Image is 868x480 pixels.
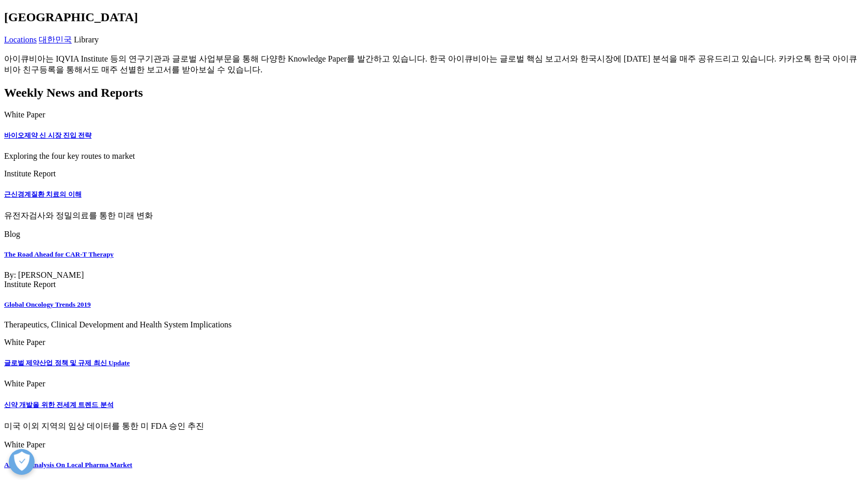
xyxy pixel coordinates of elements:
h2: Weekly News and Reports [4,86,864,100]
a: Locations [4,35,37,44]
a: Alliance Analysis On Local Pharma Market [4,461,132,469]
div: White Paper [4,338,864,347]
div: By: [PERSON_NAME] [4,271,864,280]
span: Library [74,35,99,44]
p: Exploring the four key routes to market [4,152,864,161]
a: Global Oncology Trends 2019 [4,301,91,308]
a: The Road Ahead for CAR-T Therapy [4,250,114,258]
div: Institute Report [4,169,864,178]
div: Blog [4,230,864,239]
p: 아이큐비아는 IQVIA Institute 등의 연구기관과 글로벌 사업부문을 통해 다양한 Knowledge Paper를 발간하고 있습니다. 한국 아이큐비아는 글로벌 핵심 보고서... [4,54,864,76]
div: White Paper [4,110,864,119]
div: Institute Report [4,280,864,289]
button: 개방형 기본 설정 [9,449,35,475]
div: White Paper [4,379,864,388]
p: 미국 이외 지역의 임상 데이터를 통한 미 FDA 승인 추진 [4,421,864,432]
a: 신약 개발을 위한 전세계 트렌드 분석 [4,401,114,409]
h2: [GEOGRAPHIC_DATA] [4,10,864,24]
a: 대한민국 [39,35,72,44]
p: Therapeutics, Clinical Development and Health System Implications [4,320,864,329]
p: 유전자검사와 정밀의료를 통한 미래 변화 [4,211,864,221]
a: 근신경계질환 치료의 이해 [4,190,82,198]
div: White Paper [4,440,864,449]
a: 바이오제약 신 시장 진입 전략 [4,131,91,139]
a: 글로벌 제약산업 정책 및 규제 최신 Update [4,359,130,367]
